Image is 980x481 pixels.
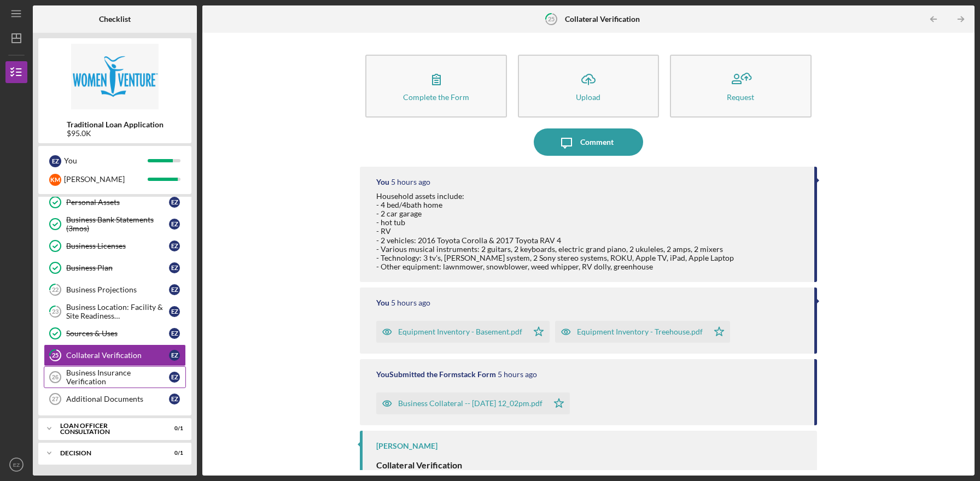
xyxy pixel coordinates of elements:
div: E Z [169,372,180,383]
button: Comment [534,128,643,156]
button: Equipment Inventory - Treehouse.pdf [555,321,730,343]
button: Business Collateral -- [DATE] 12_02pm.pdf [376,392,570,414]
div: Business Collateral -- [DATE] 12_02pm.pdf [398,399,542,408]
div: You [376,178,389,186]
div: Business Insurance Verification [66,368,169,386]
div: E Z [169,197,180,208]
a: 22Business ProjectionsEZ [44,279,186,301]
div: Business Projections [66,285,169,294]
div: Equipment Inventory - Treehouse.pdf [577,327,703,336]
a: 26Business Insurance VerificationEZ [44,366,186,388]
div: Business Location: Facility & Site Readiness Documentation [66,303,169,320]
button: EZ [5,454,27,476]
div: You [64,151,148,170]
img: Product logo [38,44,191,109]
text: EZ [13,462,20,468]
div: E Z [169,262,180,273]
div: E Z [169,350,180,361]
button: Complete the Form [365,55,506,118]
a: 27Additional DocumentsEZ [44,388,186,410]
div: E Z [49,155,61,167]
div: Household assets include: - 4 bed/4bath home - 2 car garage - hot tub - RV - 2 vehicles: 2016 Toy... [376,192,734,271]
div: 0 / 1 [164,425,183,432]
button: Request [670,55,811,118]
tspan: 23 [52,308,59,315]
div: E Z [169,328,180,339]
tspan: 25 [548,15,555,22]
div: Personal Assets [66,198,169,207]
tspan: 22 [52,286,59,294]
div: Collateral Verification [66,351,169,360]
time: 2025-08-19 16:02 [391,298,430,307]
a: Business LicensesEZ [44,235,186,257]
div: Additional Documents [66,395,169,403]
a: Sources & UsesEZ [44,322,186,344]
strong: Collateral Verification [376,460,462,470]
div: K M [49,174,61,186]
div: You Submitted the Formstack Form [376,370,496,379]
div: Comment [580,128,614,156]
div: Equipment Inventory - Basement.pdf [398,327,522,336]
div: 0 / 1 [164,450,183,456]
div: Complete the Form [403,93,469,101]
b: Traditional Loan Application [67,120,164,129]
div: [PERSON_NAME] [376,442,437,450]
a: Business PlanEZ [44,257,186,279]
div: Loan Officer Consultation [60,423,156,435]
div: Request [727,93,754,101]
div: E Z [169,219,180,230]
div: E Z [169,284,180,295]
div: E Z [169,306,180,317]
time: 2025-08-19 16:09 [391,178,430,186]
tspan: 27 [52,396,59,402]
div: You [376,298,389,307]
button: Equipment Inventory - Basement.pdf [376,321,550,343]
div: E Z [169,241,180,251]
tspan: 26 [52,374,59,380]
div: $95.0K [67,129,164,138]
button: Upload [518,55,659,118]
tspan: 25 [52,352,59,359]
div: Business Plan [66,263,169,272]
b: Checklist [99,15,131,24]
a: Personal AssetsEZ [44,191,186,213]
div: Business Licenses [66,242,169,250]
time: 2025-08-19 16:02 [498,370,537,379]
a: 23Business Location: Facility & Site Readiness DocumentationEZ [44,301,186,322]
a: Business Bank Statements (3mos)EZ [44,213,186,235]
a: 25Collateral VerificationEZ [44,344,186,366]
div: Upload [576,93,600,101]
div: Sources & Uses [66,329,169,338]
div: E Z [169,394,180,404]
div: Decision [60,450,156,456]
div: Business Bank Statements (3mos) [66,215,169,233]
b: Collateral Verification [565,15,640,24]
div: [PERSON_NAME] [64,170,148,189]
